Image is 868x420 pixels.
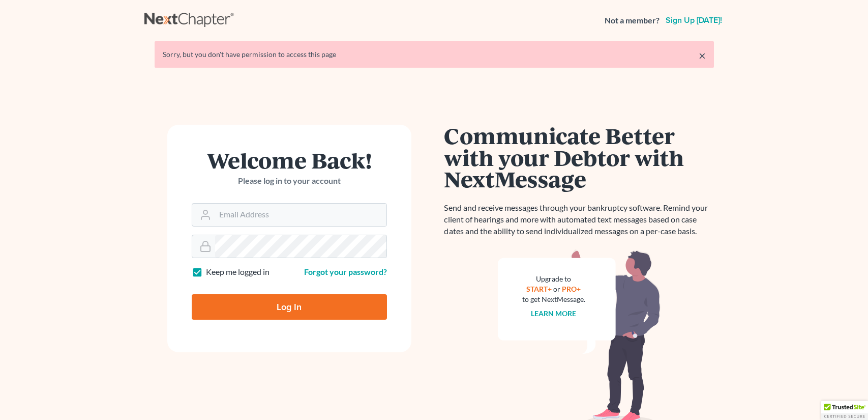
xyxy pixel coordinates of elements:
div: Sorry, but you don't have permission to access this page [163,49,706,60]
a: × [699,49,706,62]
a: Learn more [531,309,576,318]
span: or [553,285,560,293]
label: Keep me logged in [206,266,270,278]
div: Upgrade to [522,274,585,284]
h1: Welcome Back! [192,149,387,171]
p: Send and receive messages through your bankruptcy software. Remind your client of hearings and mo... [444,202,714,237]
strong: Not a member? [605,15,660,26]
a: START+ [526,285,552,293]
input: Email Address [215,204,386,226]
h1: Communicate Better with your Debtor with NextMessage [444,125,714,190]
p: Please log in to your account [192,175,387,187]
a: Forgot your password? [304,267,387,276]
input: Log In [192,294,387,320]
div: TrustedSite Certified [821,401,868,420]
div: to get NextMessage. [522,294,585,304]
a: Sign up [DATE]! [664,16,724,24]
a: PRO+ [562,285,581,293]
